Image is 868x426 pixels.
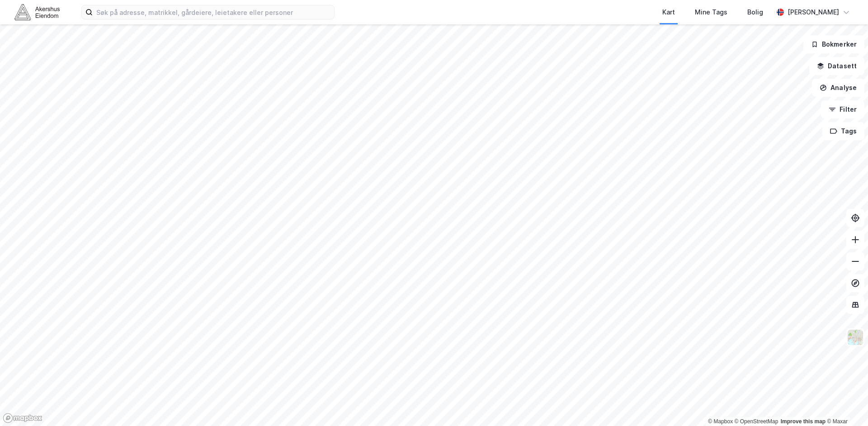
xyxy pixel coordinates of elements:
a: OpenStreetMap [735,418,778,425]
button: Filter [821,100,864,118]
a: Mapbox [708,418,733,425]
iframe: Chat Widget [823,383,868,426]
div: Mine Tags [695,7,727,18]
button: Analyse [812,79,864,97]
img: Z [847,329,864,346]
input: Søk på adresse, matrikkel, gårdeiere, leietakere eller personer [93,5,334,19]
button: Datasett [809,57,864,75]
div: Bolig [747,7,763,18]
a: Improve this map [781,418,826,425]
img: akershus-eiendom-logo.9091f326c980b4bce74ccdd9f866810c.svg [14,4,60,20]
div: [PERSON_NAME] [788,7,839,18]
div: Kontrollprogram for chat [823,383,868,426]
a: Mapbox homepage [3,413,42,423]
div: Kart [662,7,675,18]
button: Bokmerker [803,35,864,53]
button: Tags [822,122,864,140]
